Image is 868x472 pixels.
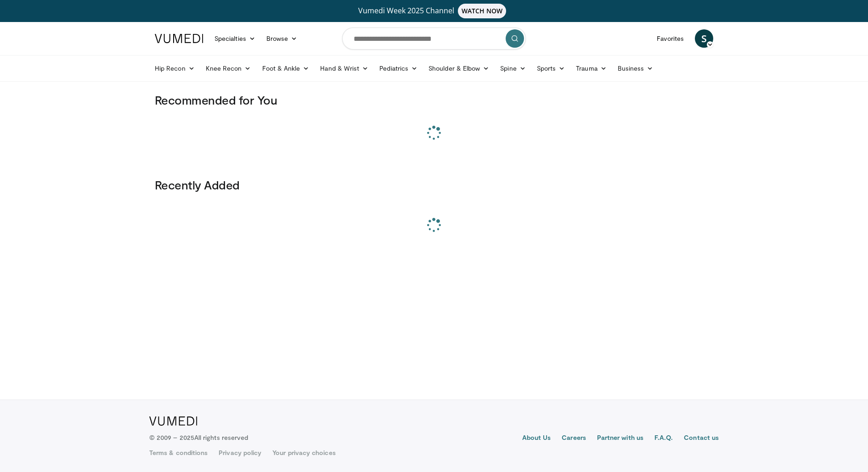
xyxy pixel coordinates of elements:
a: Contact us [684,433,719,444]
a: Hand & Wrist [315,59,374,78]
img: VuMedi Logo [149,416,197,426]
a: Terms & conditions [149,448,208,457]
a: Careers [562,433,586,444]
a: Sports [531,59,571,78]
input: Search topics, interventions [342,28,526,50]
a: Specialties [209,29,261,48]
a: Foot & Ankle [257,59,315,78]
a: About Us [522,433,551,444]
h3: Recommended for You [155,93,713,107]
a: S [695,29,713,48]
a: Pediatrics [374,59,423,78]
a: Trauma [570,59,612,78]
span: WATCH NOW [458,4,507,18]
a: Spine [495,59,531,78]
a: Partner with us [597,433,643,444]
a: Vumedi Week 2025 ChannelWATCH NOW [156,4,712,18]
a: Knee Recon [200,59,257,78]
a: F.A.Q. [654,433,673,444]
a: Hip Recon [149,59,200,78]
h3: Recently Added [155,178,713,192]
a: Your privacy choices [272,448,335,457]
img: VuMedi Logo [155,34,203,43]
a: Favorites [651,29,689,48]
span: All rights reserved [194,433,248,441]
a: Privacy policy [219,448,261,457]
a: Shoulder & Elbow [423,59,495,78]
a: Business [612,59,659,78]
p: © 2009 – 2025 [149,433,248,442]
a: Browse [261,29,303,48]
